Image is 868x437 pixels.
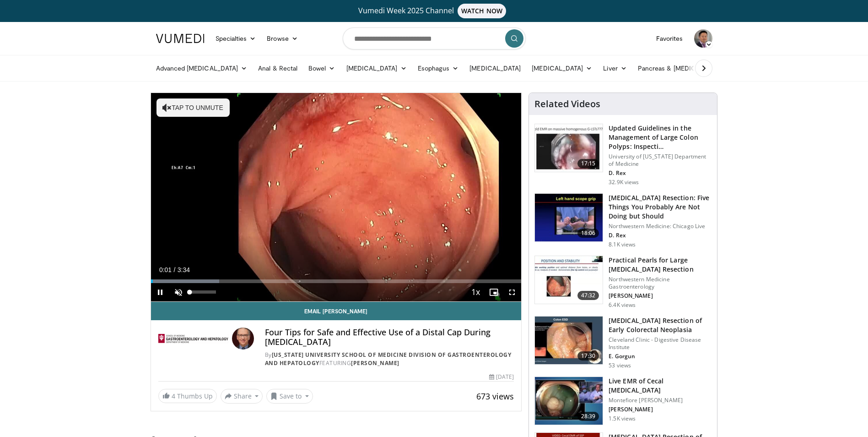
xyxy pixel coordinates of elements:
[253,59,303,77] a: Anal & Rectal
[534,193,712,248] a: 18:06 [MEDICAL_DATA] Resection: Five Things You Probably Are Not Doing but Should Northwestern Me...
[158,389,217,403] a: 4 Thumbs Up
[158,328,228,350] img: Indiana University School of Medicine Division of Gastroenterology and Hepatology
[609,292,712,300] p: [PERSON_NAME]
[151,93,522,302] video-js: Video Player
[632,59,739,77] a: Pancreas & [MEDICAL_DATA]
[609,353,712,360] p: E. Gorgun
[609,124,712,151] h3: Updated Guidelines in the Management of Large Colon Polyps: Inspecti…
[609,193,712,221] h3: [MEDICAL_DATA] Resection: Five Things You Probably Are Not Doing but Should
[489,373,514,381] div: [DATE]
[535,317,603,364] img: 2f3204fc-fe9c-4e55-bbc2-21ba8c8e5b61.150x105_q85_crop-smart_upscale.jpg
[609,232,712,239] p: D. Rex
[609,223,712,230] p: Northwestern Medicine: Chicago Live
[609,241,636,248] p: 8.1K views
[609,406,712,413] p: [PERSON_NAME]
[458,4,506,18] span: WATCH NOW
[609,316,712,334] h3: [MEDICAL_DATA] Resection of Early Colorectal Neoplasia
[609,276,712,290] p: Northwestern Medicine Gastroenterology
[609,377,712,395] h3: Live EMR of Cecal [MEDICAL_DATA]
[577,412,599,421] span: 28:39
[694,29,712,48] img: Avatar
[577,291,599,300] span: 47:32
[534,98,600,109] h4: Related Videos
[351,359,399,367] a: [PERSON_NAME]
[341,59,412,77] a: [MEDICAL_DATA]
[535,377,603,425] img: c5b96632-e599-40e7-9704-3d2ea409a092.150x105_q85_crop-smart_upscale.jpg
[534,377,712,425] a: 28:39 Live EMR of Cecal [MEDICAL_DATA] Montefiore [PERSON_NAME] [PERSON_NAME] 1.5K views
[534,124,712,186] a: 17:15 Updated Guidelines in the Management of Large Colon Polyps: Inspecti… University of [US_STA...
[609,362,631,369] p: 53 views
[464,59,526,77] a: [MEDICAL_DATA]
[609,169,712,177] p: D. Rex
[476,391,514,402] span: 673 views
[598,59,632,77] a: Liver
[535,124,603,172] img: dfcfcb0d-b871-4e1a-9f0c-9f64970f7dd8.150x105_q85_crop-smart_upscale.jpg
[232,328,254,350] img: Avatar
[609,179,639,186] p: 32.9K views
[609,153,712,168] p: University of [US_STATE] Department of Medicine
[577,229,599,238] span: 18:06
[151,302,522,320] a: Email [PERSON_NAME]
[265,351,514,367] div: By FEATURING
[526,59,598,77] a: [MEDICAL_DATA]
[266,389,313,404] button: Save to
[485,283,503,301] button: Enable picture-in-picture mode
[303,59,340,77] a: Bowel
[343,27,526,49] input: Search topics, interventions
[172,392,175,400] span: 4
[169,283,188,301] button: Unmute
[265,328,514,347] h4: Four Tips for Safe and Effective Use of a Distal Cap During [MEDICAL_DATA]
[651,29,689,48] a: Favorites
[535,194,603,241] img: 264924ef-8041-41fd-95c4-78b943f1e5b5.150x105_q85_crop-smart_upscale.jpg
[210,29,262,48] a: Specialties
[190,290,216,294] div: Volume Level
[261,29,303,48] a: Browse
[159,266,172,273] span: 0:01
[535,256,603,304] img: 0daeedfc-011e-4156-8487-34fa55861f89.150x105_q85_crop-smart_upscale.jpg
[609,256,712,274] h3: Practical Pearls for Large [MEDICAL_DATA] Resection
[534,316,712,369] a: 17:30 [MEDICAL_DATA] Resection of Early Colorectal Neoplasia Cleveland Clinic - Digestive Disease...
[577,159,599,168] span: 17:15
[156,98,230,117] button: Tap to unmute
[174,266,176,273] span: /
[151,283,169,301] button: Pause
[412,59,464,77] a: Esophagus
[466,283,485,301] button: Playback Rate
[503,283,521,301] button: Fullscreen
[609,301,636,309] p: 6.4K views
[151,279,522,283] div: Progress Bar
[609,336,712,351] p: Cleveland Clinic - Digestive Disease Institute
[221,389,263,404] button: Share
[156,34,205,43] img: VuMedi Logo
[151,59,253,77] a: Advanced [MEDICAL_DATA]
[534,256,712,309] a: 47:32 Practical Pearls for Large [MEDICAL_DATA] Resection Northwestern Medicine Gastroenterology ...
[609,415,636,422] p: 1.5K views
[265,351,512,367] a: [US_STATE] University School of Medicine Division of Gastroenterology and Hepatology
[157,4,711,18] a: Vumedi Week 2025 ChannelWATCH NOW
[577,351,599,361] span: 17:30
[609,397,712,404] p: Montefiore [PERSON_NAME]
[178,266,190,273] span: 3:34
